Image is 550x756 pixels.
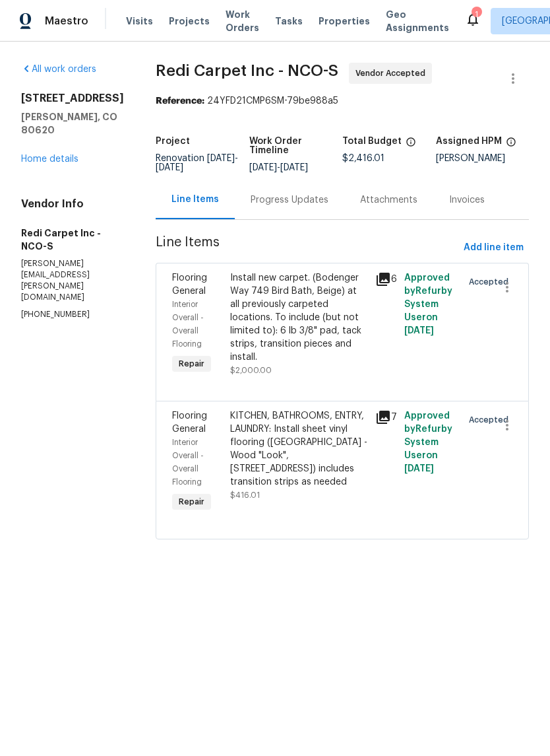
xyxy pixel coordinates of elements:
[21,309,124,320] p: [PHONE_NUMBER]
[172,273,207,296] span: Flooring General
[156,63,338,79] span: Redi Carpet Inc - NCO-S
[342,137,402,146] h5: Total Budget
[406,137,416,154] span: The total cost of line items that have been proposed by Opendoor. This sum includes line items th...
[169,15,210,28] span: Projects
[173,495,210,508] span: Repair
[342,154,384,163] span: $2,416.01
[404,273,452,335] span: Approved by Refurby System User on
[249,163,277,172] span: [DATE]
[156,94,529,108] div: 24YFD21CMP6SM-79be988a5
[171,193,219,206] div: Line Items
[249,137,343,155] h5: Work Order Timeline
[207,154,235,163] span: [DATE]
[173,357,210,370] span: Repair
[172,438,204,486] span: Interior Overall - Overall Flooring
[45,15,88,28] span: Maestro
[469,413,514,427] span: Accepted
[506,137,516,154] span: The hpm assigned to this work order.
[472,8,481,21] div: 1
[21,110,124,137] h5: [PERSON_NAME], CO 80620
[404,411,452,473] span: Approved by Refurby System User on
[21,155,78,164] a: Home details
[436,154,530,163] div: [PERSON_NAME]
[156,154,238,172] span: Renovation
[21,258,124,304] p: [PERSON_NAME][EMAIL_ADDRESS][PERSON_NAME][DOMAIN_NAME]
[375,271,396,287] div: 6
[21,226,124,253] h5: Redi Carpet Inc - NCO-S
[230,409,367,489] div: KITCHEN, BATHROOMS, ENTRY, LAUNDRY: Install sheet vinyl flooring ([GEOGRAPHIC_DATA] - Wood "Look"...
[226,8,259,34] span: Work Orders
[449,193,485,207] div: Invoices
[436,137,502,146] h5: Assigned HPM
[21,65,96,74] a: All work orders
[360,193,417,207] div: Attachments
[375,409,396,425] div: 7
[230,366,272,374] span: $2,000.00
[230,271,367,364] div: Install new carpet. (Bodenger Way 749 Bird Bath, Beige) at all previously carpeted locations. To ...
[458,236,529,260] button: Add line item
[126,15,153,28] span: Visits
[275,17,303,26] span: Tasks
[319,15,370,28] span: Properties
[386,8,449,34] span: Geo Assignments
[280,163,308,172] span: [DATE]
[156,96,204,106] b: Reference:
[21,197,124,211] h4: Vendor Info
[156,154,238,172] span: -
[172,300,204,348] span: Interior Overall - Overall Flooring
[156,163,183,172] span: [DATE]
[249,163,308,172] span: -
[355,67,431,80] span: Vendor Accepted
[251,193,328,207] div: Progress Updates
[156,236,458,260] span: Line Items
[469,275,514,289] span: Accepted
[21,92,124,105] h2: [STREET_ADDRESS]
[464,240,524,256] span: Add line item
[404,464,434,473] span: [DATE]
[230,491,260,499] span: $416.01
[172,411,207,434] span: Flooring General
[404,326,434,335] span: [DATE]
[156,137,190,146] h5: Project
